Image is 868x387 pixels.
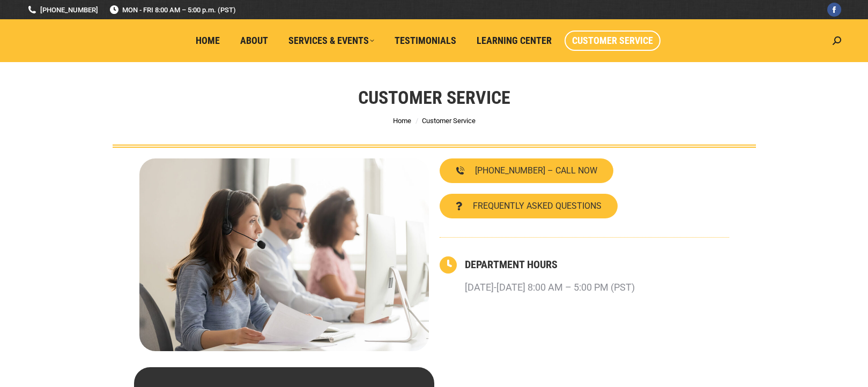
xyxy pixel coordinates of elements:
a: Testimonials [387,31,464,51]
span: Customer Service [572,35,653,47]
img: Contact National Association of Family Services [139,158,429,351]
a: About [233,31,276,51]
span: Services & Events [288,35,374,47]
p: [DATE]-[DATE] 8:00 AM – 5:00 PM (PST) [465,278,635,297]
span: Learning Center [477,35,552,47]
a: [PHONE_NUMBER] – CALL NOW [440,158,613,183]
span: Testimonials [395,35,456,47]
span: About [240,35,268,47]
span: Home [196,35,220,47]
a: Learning Center [469,31,559,51]
a: Customer Service [565,31,661,51]
a: Facebook page opens in new window [827,3,841,17]
a: FREQUENTLY ASKED QUESTIONS [440,194,618,218]
span: Customer Service [422,117,476,125]
span: FREQUENTLY ASKED QUESTIONS [473,202,602,210]
h1: Customer Service [358,86,510,109]
a: [PHONE_NUMBER] [27,5,98,15]
a: DEPARTMENT HOURS [465,258,558,271]
span: MON - FRI 8:00 AM – 5:00 p.m. (PST) [109,5,236,15]
a: Home [393,117,411,125]
a: Home [188,31,227,51]
span: [PHONE_NUMBER] – CALL NOW [475,166,597,175]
